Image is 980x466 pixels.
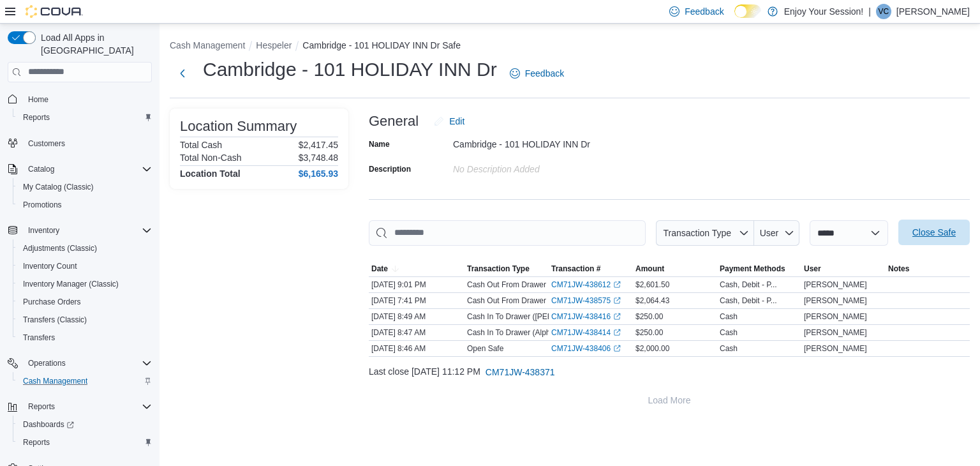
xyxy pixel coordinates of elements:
a: Reports [18,435,55,450]
span: Reports [23,437,50,447]
span: Dashboards [18,417,152,432]
label: Name [369,139,390,149]
span: Dark Mode [734,18,735,19]
span: [PERSON_NAME] [804,280,867,290]
span: Promotions [23,200,62,210]
span: Inventory Manager (Classic) [18,276,152,292]
a: Purchase Orders [18,294,86,310]
h4: $6,165.93 [299,169,338,179]
button: Adjustments (Classic) [13,239,157,257]
button: Transaction # [549,261,633,276]
span: Operations [28,358,66,368]
a: Inventory Manager (Classic) [18,276,124,292]
button: Cash Management [170,40,245,50]
div: Victor Coca [876,4,891,19]
p: Cash In To Drawer (Alpha) [467,327,557,338]
h4: Location Total [180,169,241,179]
span: Inventory Count [23,261,77,271]
img: Cova [26,5,83,18]
span: $2,064.43 [635,296,669,306]
span: Inventory [23,223,152,238]
div: [DATE] 8:49 AM [369,309,464,324]
a: Promotions [18,197,67,213]
div: [DATE] 8:47 AM [369,325,464,340]
button: Load More [369,387,970,413]
svg: External link [613,297,621,304]
span: Purchase Orders [18,294,152,310]
a: Transfers [18,330,60,345]
input: This is a search bar. As you type, the results lower in the page will automatically filter. [369,220,646,246]
button: Notes [886,261,970,276]
div: [DATE] 9:01 PM [369,277,464,292]
button: Cambridge - 101 HOLIDAY INN Dr Safe [302,40,461,50]
button: Date [369,261,464,276]
button: Hespeler [256,40,292,50]
button: Next [170,61,195,86]
span: [PERSON_NAME] [804,312,867,322]
a: Inventory Count [18,259,82,274]
span: Reports [18,110,152,125]
span: Dashboards [23,419,74,430]
span: Home [28,94,48,105]
p: Open Safe [467,343,503,354]
span: Reports [23,399,152,414]
span: [PERSON_NAME] [804,327,867,338]
button: Inventory Count [13,257,157,275]
a: Customers [23,136,70,151]
button: Payment Methods [717,261,801,276]
p: Enjoy Your Session! [784,4,864,19]
span: Transfers (Classic) [18,312,152,327]
h6: Total Cash [180,140,222,150]
span: Transfers [18,330,152,345]
div: [DATE] 7:41 PM [369,293,464,308]
a: CM71JW-438406External link [551,343,621,354]
div: No Description added [453,159,624,174]
span: Adjustments (Classic) [18,241,152,256]
span: Transaction Type [663,228,731,238]
button: Transfers (Classic) [13,311,157,329]
button: Home [3,90,157,109]
button: CM71JW-438371 [480,359,560,385]
p: $3,748.48 [299,153,338,163]
span: Home [23,91,152,107]
h6: Total Non-Cash [180,153,242,163]
a: CM71JW-438575External link [551,296,621,306]
span: [PERSON_NAME] [804,343,867,354]
span: User [760,228,779,238]
span: Payment Methods [720,264,785,274]
span: $2,601.50 [635,280,669,290]
span: User [804,264,821,274]
a: Reports [18,110,55,125]
span: Catalog [23,162,152,177]
span: Transfers [23,333,55,343]
span: [PERSON_NAME] [804,296,867,306]
span: Promotions [18,197,152,213]
button: Reports [13,109,157,126]
button: Customers [3,134,157,153]
input: Dark Mode [734,4,761,18]
span: Edit [449,115,464,128]
span: Transfers (Classic) [23,315,87,325]
span: My Catalog (Classic) [23,182,94,192]
button: Close Safe [898,220,970,245]
a: Dashboards [13,416,157,433]
span: Reports [23,112,50,123]
div: Cash [720,327,738,338]
button: Inventory [3,222,157,239]
div: Cash [720,312,738,322]
button: Operations [3,354,157,372]
div: Cash [720,343,738,354]
span: My Catalog (Classic) [18,179,152,195]
button: Inventory [23,223,64,238]
span: Feedback [685,5,724,18]
div: Cash, Debit - P... [720,280,777,290]
button: Transaction Type [656,220,754,246]
svg: External link [613,313,621,320]
button: Catalog [3,160,157,178]
h3: General [369,114,419,129]
label: Description [369,164,411,174]
p: Cash Out From Drawer (Alpha) [467,280,573,290]
button: Transfers [13,329,157,347]
div: [DATE] 8:46 AM [369,341,464,356]
div: Last close [DATE] 11:12 PM [369,359,970,385]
